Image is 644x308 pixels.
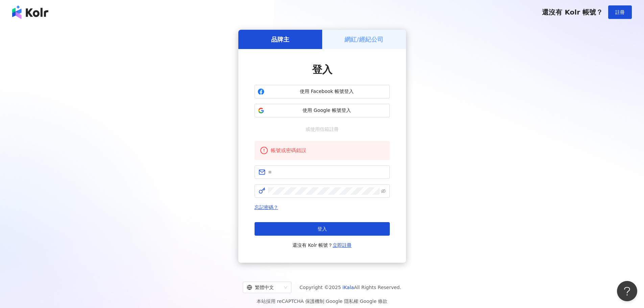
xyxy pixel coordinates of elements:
a: 立即註冊 [333,242,352,248]
div: 帳號或密碼錯誤 [271,146,384,155]
span: 使用 Facebook 帳號登入 [267,88,387,95]
span: 註冊 [615,9,625,15]
span: eye-invisible [381,189,386,193]
div: 繁體中文 [247,282,281,293]
a: Google 條款 [360,299,387,304]
span: 使用 Google 帳號登入 [267,107,387,114]
span: 登入 [312,64,332,75]
span: 登入 [317,226,327,232]
a: 忘記密碼？ [255,205,278,210]
span: 本站採用 reCAPTCHA 保護機制 [257,297,387,305]
span: | [324,299,326,304]
span: Copyright © 2025 All Rights Reserved. [300,283,401,291]
a: Google 隱私權 [326,299,358,304]
h5: 品牌主 [271,35,289,44]
span: | [358,299,360,304]
span: 還沒有 Kolr 帳號？ [292,241,352,249]
span: 還沒有 Kolr 帳號？ [542,8,603,16]
a: iKala [342,285,354,290]
button: 註冊 [608,5,632,19]
button: 使用 Facebook 帳號登入 [255,85,390,98]
button: 登入 [255,222,390,236]
span: 或使用信箱註冊 [301,125,343,133]
button: 使用 Google 帳號登入 [255,104,390,117]
h5: 網紅/經紀公司 [344,35,383,44]
img: logo [12,5,48,19]
iframe: Help Scout Beacon - Open [617,281,637,301]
